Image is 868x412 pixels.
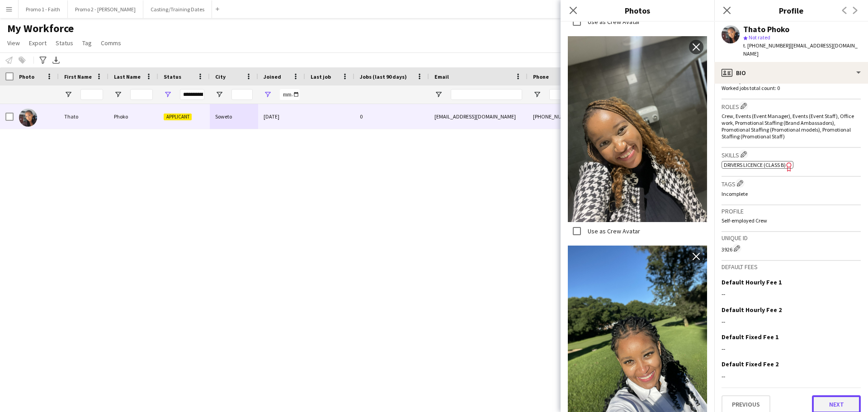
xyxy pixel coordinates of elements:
[231,89,253,100] input: City Filter Input
[52,37,77,49] a: Status
[714,5,868,16] h3: Profile
[264,73,281,80] span: Joined
[722,150,861,159] h3: Skills
[7,39,20,47] span: View
[79,37,95,49] a: Tag
[743,25,789,33] div: Thato Phoko
[311,73,331,80] span: Last job
[434,90,443,99] button: Open Filter Menu
[549,89,577,100] input: Phone Filter Input
[722,317,861,326] div: --
[533,73,549,80] span: Phone
[722,278,782,286] h3: Default Hourly Fee 1
[722,113,854,140] span: Crew, Events (Event Manager), Events (Event Staff), Office work, Promotional Staffing (Brand Amba...
[568,36,707,222] img: Crew photo 1041995
[215,73,226,80] span: City
[7,22,74,35] span: My Workforce
[743,42,790,49] span: t. [PHONE_NUMBER]
[51,55,61,66] app-action-btn: Export XLSX
[749,34,770,41] span: Not rated
[722,263,861,271] h3: Default fees
[360,73,407,80] span: Jobs (last 90 days)
[451,89,522,100] input: Email Filter Input
[82,39,92,47] span: Tag
[56,39,73,47] span: Status
[722,360,778,368] h3: Default Fixed Fee 2
[80,89,103,100] input: First Name Filter Input
[19,73,34,80] span: Photo
[722,179,861,188] h3: Tags
[19,109,37,127] img: Thato Phoko
[164,90,172,99] button: Open Filter Menu
[101,39,121,47] span: Comms
[722,101,861,111] h3: Roles
[722,207,861,215] h3: Profile
[528,104,583,129] div: [PHONE_NUMBER]
[561,5,714,16] h3: Photos
[714,62,868,84] div: Bio
[64,73,92,80] span: First Name
[130,89,153,100] input: Last Name Filter Input
[264,90,272,99] button: Open Filter Menu
[19,0,68,18] button: Promo 1 - Faith
[64,90,72,99] button: Open Filter Menu
[97,37,125,49] a: Comms
[722,217,861,224] p: Self-employed Crew
[114,90,122,99] button: Open Filter Menu
[210,104,258,129] div: Soweto
[25,37,50,49] a: Export
[724,161,786,168] span: Drivers Licence (Class B)
[429,104,528,129] div: [EMAIL_ADDRESS][DOMAIN_NAME]
[722,190,861,197] p: Incomplete
[143,0,212,18] button: Casting/Training Dates
[280,89,300,100] input: Joined Filter Input
[533,90,541,99] button: Open Filter Menu
[434,73,449,80] span: Email
[164,114,192,120] span: Applicant
[722,244,861,253] div: 3926
[29,39,47,47] span: Export
[722,306,782,314] h3: Default Hourly Fee 2
[4,37,24,49] a: View
[722,372,861,380] div: --
[108,104,158,129] div: Phoko
[722,234,861,242] h3: Unique ID
[59,104,108,129] div: Thato
[68,0,143,18] button: Promo 2 - [PERSON_NAME]
[743,42,858,57] span: | [EMAIL_ADDRESS][DOMAIN_NAME]
[722,345,861,353] div: --
[164,73,181,80] span: Status
[586,18,640,26] label: Use as Crew Avatar
[38,55,48,66] app-action-btn: Advanced filters
[586,227,640,235] label: Use as Crew Avatar
[114,73,141,80] span: Last Name
[722,333,778,341] h3: Default Fixed Fee 1
[722,85,861,91] p: Worked jobs total count: 0
[354,104,429,129] div: 0
[722,290,861,298] div: --
[215,90,223,99] button: Open Filter Menu
[258,104,305,129] div: [DATE]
